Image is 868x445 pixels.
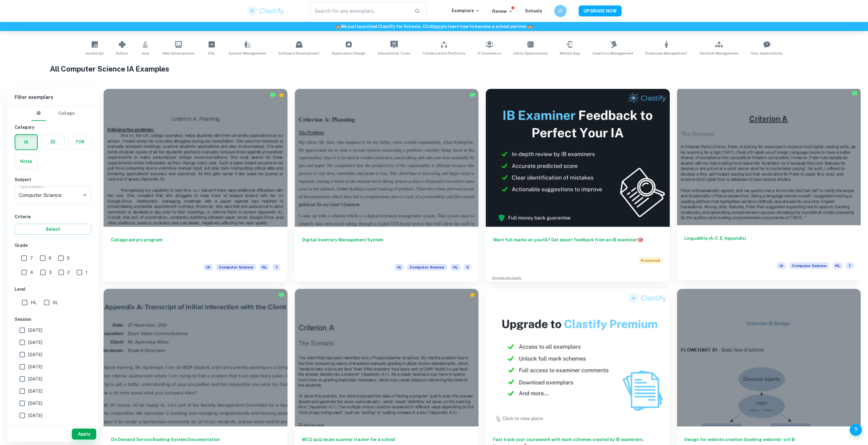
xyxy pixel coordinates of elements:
[162,51,195,56] span: Web Development
[28,388,42,394] span: [DATE]
[28,327,42,334] span: [DATE]
[407,264,447,271] span: Computer Science
[513,51,548,56] span: Utility Applications
[28,376,42,382] span: [DATE]
[593,51,633,56] span: Inventory Management
[42,135,64,149] button: EE
[69,135,91,149] button: TOK
[492,8,513,15] p: Review
[699,51,739,56] span: Terminal Management
[450,264,460,271] span: HL
[422,51,466,56] span: Collaborative Platforms
[28,339,42,346] span: [DATE]
[208,51,215,56] span: SQL
[15,224,91,235] button: Select
[270,92,276,98] img: Marked
[104,89,288,282] a: Collage aid pro programIAComputer ScienceHL7
[850,424,862,436] button: Help and Feedback
[85,51,104,56] span: JavaScript
[638,237,643,242] span: 🎯
[15,286,91,293] h6: Level
[777,262,786,269] span: IA
[142,51,149,56] span: Java
[116,51,128,56] span: Python
[30,269,33,276] span: 4
[278,292,284,298] img: Marked
[645,51,687,56] span: Employee Management
[86,269,87,276] span: 1
[7,89,99,106] h6: Filter exemplars
[246,5,285,17] img: Clastify logo
[302,237,471,257] h6: Digital Inventory Management System
[28,363,42,370] span: [DATE]
[81,191,89,199] button: Open
[15,124,91,131] h6: Category
[72,429,96,440] button: Apply
[486,289,670,427] img: Thumbnail
[478,51,501,56] span: E-commerce
[67,255,70,261] span: 5
[336,24,341,29] span: 🏫
[464,264,471,271] span: 5
[50,63,818,74] h1: All Computer Science IA Examples
[751,51,783,56] span: Quiz Applications
[15,135,37,149] button: IA
[492,276,521,280] a: Advertise with Clastify
[31,299,37,306] span: HL
[833,262,842,269] span: HL
[486,89,670,227] img: Thumbnail
[560,51,580,56] span: Mobile App
[31,106,75,121] div: Filter type choice
[67,269,70,276] span: 2
[15,154,37,169] button: Notes
[278,92,284,98] div: Premium
[469,292,475,298] div: Premium
[15,242,91,249] h6: Grade
[216,264,256,271] span: Computer Science
[525,9,542,13] a: Schools
[53,299,58,306] span: SL
[19,184,44,189] label: Type a subject
[15,176,91,183] h6: Subject
[58,106,75,121] button: College
[49,269,52,276] span: 3
[15,213,91,220] h6: Criteria
[557,8,564,14] h6: JC
[278,51,319,56] span: Software Development
[433,24,443,29] a: here
[31,106,46,121] button: IB
[486,89,670,282] a: Want full marks on yourIA? Get expert feedback from an IB examiner!PromotedAdvertise with Clastify
[28,351,42,358] span: [DATE]
[30,255,33,261] span: 7
[204,264,213,271] span: IA
[846,262,853,269] span: 7
[378,51,410,56] span: Educational Tools
[493,237,662,250] h6: Want full marks on your IA ? Get expert feedback from an IB examiner!
[852,90,858,96] img: Marked
[1,23,867,30] h6: We just launched Clastify for Schools. Click to learn how to become a school partner.
[469,92,475,98] img: Marked
[259,264,269,271] span: HL
[28,412,42,419] span: [DATE]
[295,89,479,282] a: Digital Inventory Management SystemIAComputer ScienceHL5
[229,51,266,56] span: System Management
[49,255,51,261] span: 6
[273,264,280,271] span: 7
[332,51,366,56] span: Application Design
[579,5,622,16] button: UPGRADE NOW
[111,237,280,257] h6: Collage aid pro program
[452,7,480,14] p: Exemplars
[395,264,404,271] span: IA
[310,2,410,19] input: Search for any exemplars...
[677,89,861,282] a: LinguaKite (A-C, E, Appendix)IAComputer ScienceHL7
[554,5,566,17] button: JC
[684,235,854,255] h6: LinguaKite (A-C, E, Appendix)
[15,316,91,323] h6: Session
[28,400,42,407] span: [DATE]
[638,257,662,264] span: Promoted
[789,262,829,269] span: Computer Science
[528,24,533,29] span: 🏫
